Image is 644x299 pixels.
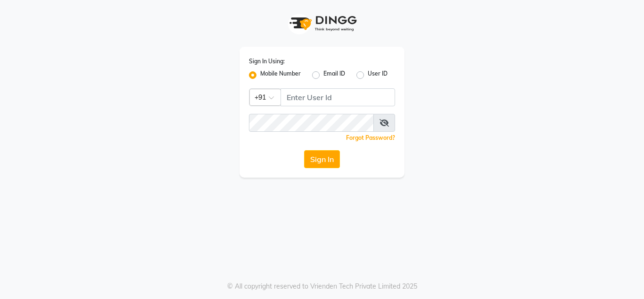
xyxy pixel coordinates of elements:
input: Username [249,114,374,132]
input: Username [281,88,395,106]
label: Sign In Using: [249,57,285,66]
label: User ID [368,69,388,81]
a: Forgot Password? [346,134,395,141]
button: Sign In [304,150,340,168]
img: logo1.svg [284,9,360,37]
label: Mobile Number [260,69,301,81]
label: Email ID [323,69,345,81]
